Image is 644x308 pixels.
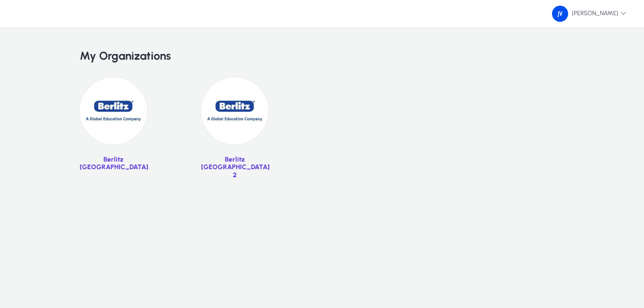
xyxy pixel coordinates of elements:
[80,156,147,172] p: Berlitz [GEOGRAPHIC_DATA]
[544,5,634,22] button: [PERSON_NAME]
[201,77,268,186] a: Berlitz [GEOGRAPHIC_DATA] 2
[80,77,147,186] a: Berlitz [GEOGRAPHIC_DATA]
[552,6,626,22] span: [PERSON_NAME]
[80,77,147,145] img: 34.jpg
[80,49,564,63] h2: My Organizations
[552,6,568,22] img: 162.png
[201,156,268,180] p: Berlitz [GEOGRAPHIC_DATA] 2
[201,77,268,145] img: 39.jpg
